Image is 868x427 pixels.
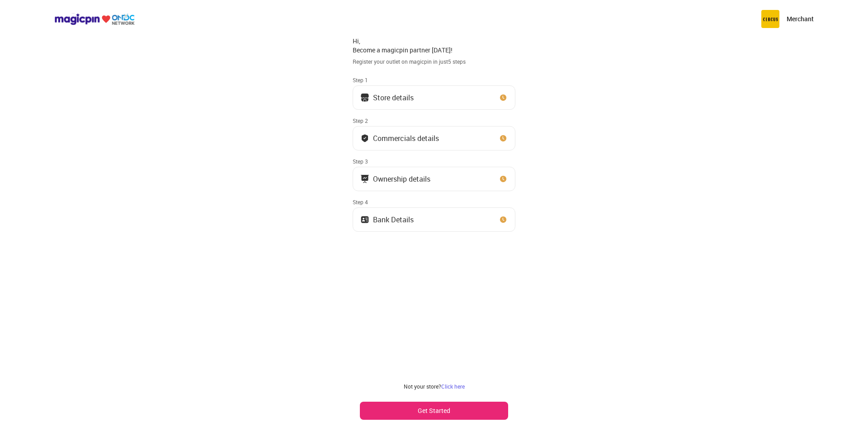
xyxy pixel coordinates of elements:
button: Get Started [360,402,508,420]
img: ondc-logo-new-small.8a59708e.svg [54,13,135,25]
a: Click here [441,383,465,390]
button: Store details [353,85,515,110]
img: storeIcon.9b1f7264.svg [360,93,369,102]
div: Step 1 [353,76,515,84]
button: Bank Details [353,207,515,232]
div: Store details [373,95,414,100]
img: clock_icon_new.67dbf243.svg [499,174,508,183]
p: Merchant [787,14,814,23]
img: clock_icon_new.67dbf243.svg [499,93,508,102]
img: commercials_icon.983f7837.svg [360,174,369,183]
div: Bank Details [373,217,414,222]
button: Commercials details [353,126,515,150]
img: bank_details_tick.fdc3558c.svg [360,134,369,143]
button: Ownership details [353,167,515,191]
img: ownership_icon.37569ceb.svg [360,215,369,224]
div: Step 4 [353,198,515,206]
div: Register your outlet on magicpin in just 5 steps [353,58,515,66]
img: circus.b677b59b.png [761,10,779,28]
div: Commercials details [373,136,439,141]
img: clock_icon_new.67dbf243.svg [499,215,508,224]
span: Not your store? [404,383,441,390]
div: Step 2 [353,117,515,124]
div: Hi, Become a magicpin partner [DATE]! [353,37,515,54]
div: Ownership details [373,177,430,181]
div: Step 3 [353,158,515,165]
img: clock_icon_new.67dbf243.svg [499,134,508,143]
